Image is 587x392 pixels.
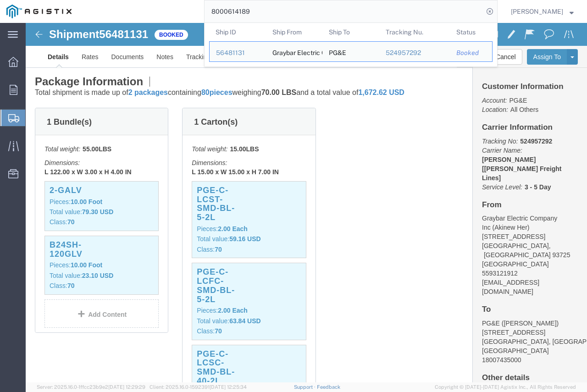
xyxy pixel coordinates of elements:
[386,48,444,58] div: 524957292
[205,0,483,22] input: Search for shipment number, reference number
[272,42,316,61] div: Graybar Electric Company Inc
[266,23,323,41] th: Ship From
[6,5,72,18] img: logo
[294,384,317,390] a: Support
[450,23,493,41] th: Status
[37,384,145,390] span: Server: 2025.16.0-1ffcc23b9e2
[210,384,247,390] span: [DATE] 12:25:34
[216,48,260,58] div: 56481131
[108,384,145,390] span: [DATE] 12:29:29
[510,6,574,17] button: [PERSON_NAME]
[317,384,340,390] a: Feedback
[511,6,563,17] span: Carmen Montano
[322,23,379,41] th: Ship To
[379,23,450,41] th: Tracking Nu.
[329,42,346,61] div: PG&E
[209,23,497,66] table: Search Results
[435,383,576,391] span: Copyright © [DATE]-[DATE] Agistix Inc., All Rights Reserved
[150,384,247,390] span: Client: 2025.16.0-1592391
[26,23,587,382] iframe: FS Legacy Container
[209,23,266,41] th: Ship ID
[456,48,486,58] div: Booked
